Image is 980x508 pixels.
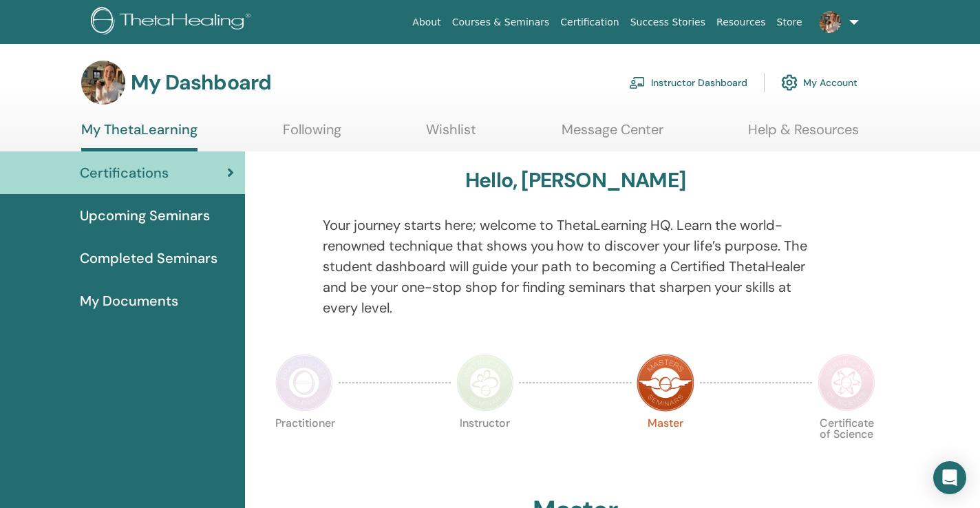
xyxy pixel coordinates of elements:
a: Message Center [562,121,663,148]
span: My Documents [80,290,178,311]
a: Help & Resources [748,121,859,148]
a: Wishlist [426,121,476,148]
img: default.jpg [81,61,125,105]
img: default.jpg [819,11,841,33]
a: Instructor Dashboard [629,67,747,98]
a: Certification [555,10,624,35]
a: Success Stories [625,10,711,35]
span: Upcoming Seminars [80,205,210,226]
a: Courses & Seminars [447,10,555,35]
img: Practitioner [275,354,333,412]
img: chalkboard-teacher.svg [629,76,646,89]
img: cog.svg [781,71,798,94]
h3: Hello, [PERSON_NAME] [465,168,685,193]
p: Master [637,418,694,476]
span: Certifications [80,162,169,183]
div: Open Intercom Messenger [933,461,966,494]
span: Completed Seminars [80,248,217,268]
a: About [407,10,446,35]
a: Resources [711,10,771,35]
a: Following [283,121,341,148]
a: Store [771,10,808,35]
a: My ThetaLearning [81,121,198,151]
img: Master [637,354,694,412]
img: Certificate of Science [818,354,875,412]
p: Your journey starts here; welcome to ThetaLearning HQ. Learn the world-renowned technique that sh... [323,215,829,318]
p: Practitioner [275,418,333,476]
h3: My Dashboard [131,70,271,95]
p: Instructor [456,418,514,476]
p: Certificate of Science [818,418,875,476]
img: Instructor [456,354,514,412]
a: My Account [781,67,857,98]
img: logo.png [91,7,255,38]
